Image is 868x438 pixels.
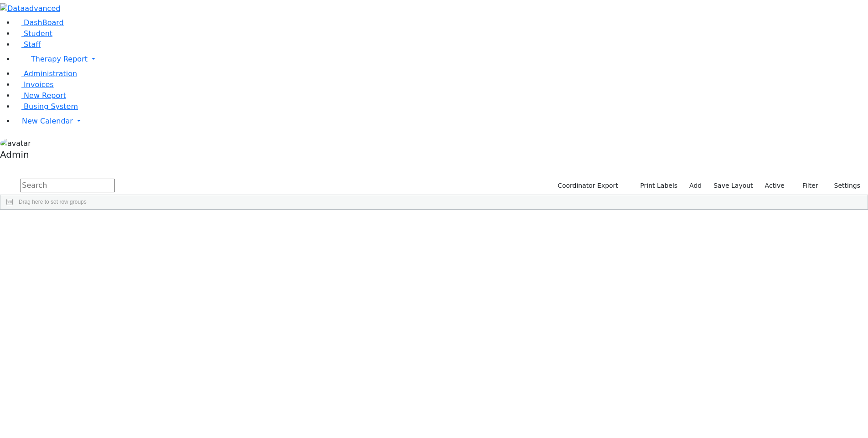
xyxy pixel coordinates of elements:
span: Therapy Report [31,55,88,63]
a: Student [15,29,52,38]
button: Coordinator Export [552,179,622,193]
a: Therapy Report [15,50,868,68]
a: Staff [15,40,41,49]
a: New Calendar [15,112,868,130]
button: Print Labels [630,179,682,193]
span: Invoices [24,80,54,89]
span: Drag here to set row groups [19,199,87,205]
span: Student [24,29,52,38]
span: Busing System [24,102,78,111]
button: Settings [822,179,864,193]
a: Invoices [15,80,54,89]
span: New Report [24,91,66,100]
span: New Calendar [22,117,73,125]
a: DashBoard [15,18,64,27]
span: Administration [24,69,77,78]
span: DashBoard [24,18,64,27]
label: Active [761,179,789,193]
input: Search [20,179,115,192]
span: Staff [24,40,41,49]
a: Add [685,179,706,193]
button: Filter [790,179,822,193]
button: Save Layout [709,179,757,193]
a: Administration [15,69,77,78]
a: Busing System [15,102,78,111]
a: New Report [15,91,66,100]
